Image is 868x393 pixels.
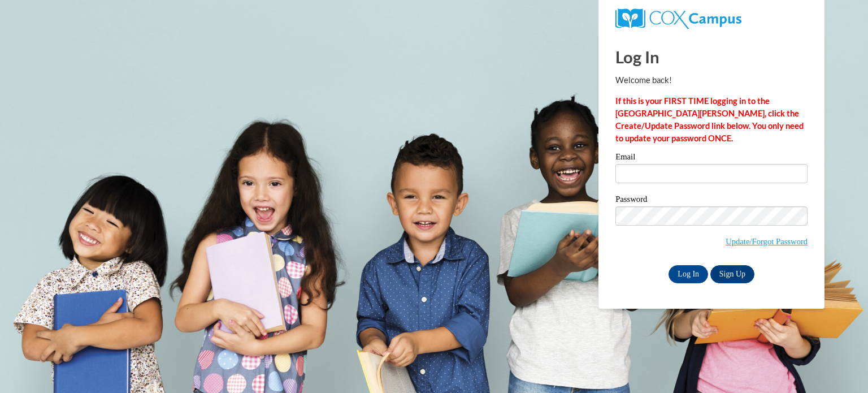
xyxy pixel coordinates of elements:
[710,265,754,283] a: Sign Up
[615,45,808,68] h1: Log In
[615,8,741,29] img: COX Campus
[615,96,804,143] strong: If this is your FIRST TIME logging in to the [GEOGRAPHIC_DATA][PERSON_NAME], click the Create/Upd...
[615,153,808,164] label: Email
[726,237,808,246] a: Update/Forgot Password
[669,265,708,283] input: Log In
[615,195,808,206] label: Password
[615,13,741,23] a: COX Campus
[615,74,808,87] p: Welcome back!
